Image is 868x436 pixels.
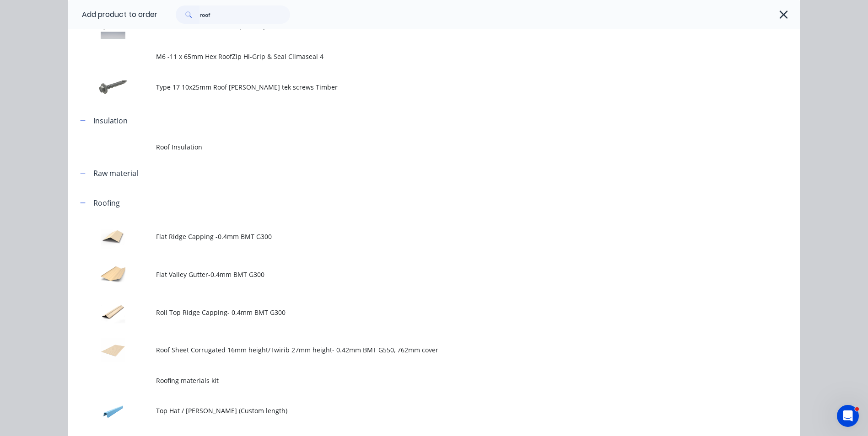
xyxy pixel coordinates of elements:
span: Flat Ridge Capping -0.4mm BMT G300 [156,232,671,241]
span: Top Hat / [PERSON_NAME] (Custom length) [156,406,671,415]
input: Search... [199,5,290,24]
span: Flat Valley Gutter-0.4mm BMT G300 [156,270,671,279]
iframe: Intercom live chat [837,405,859,427]
span: Roll Top Ridge Capping- 0.4mm BMT G300 [156,308,671,317]
div: Raw material [93,168,138,179]
span: M6 -11 x 65mm Hex RoofZip Hi-Grip & Seal Climaseal 4 [156,52,671,61]
div: Roofing [93,197,120,208]
div: Insulation [93,115,128,126]
span: Roof Insulation [156,142,671,152]
span: Roofing materials kit [156,376,671,385]
span: Type 17 10x25mm Roof [PERSON_NAME] tek screws Timber [156,82,671,92]
span: Roof Sheet Corrugated 16mm height/Twirib 27mm height- 0.42mm BMT G550, 762mm cover [156,345,671,355]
